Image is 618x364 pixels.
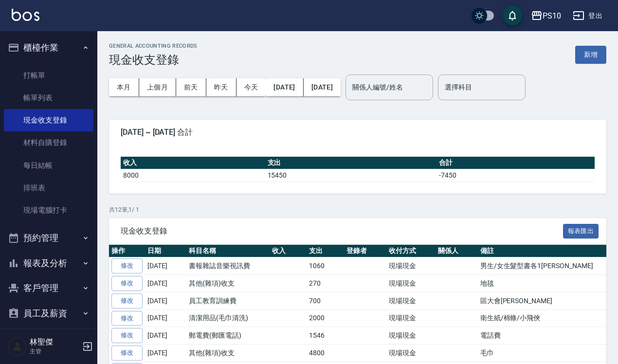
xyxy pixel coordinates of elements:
[386,275,436,292] td: 現場現金
[206,78,236,96] button: 昨天
[111,293,143,309] a: 修改
[121,226,563,236] span: 現金收支登錄
[563,224,599,239] button: 報表匯出
[270,245,307,257] th: 收入
[111,346,143,361] a: 修改
[30,347,79,356] p: 主管
[436,245,478,257] th: 關係人
[145,245,186,257] th: 日期
[4,131,93,154] a: 材料自購登錄
[111,258,143,273] a: 修改
[4,154,93,177] a: 每日結帳
[386,245,436,257] th: 收付方式
[4,275,93,301] button: 客戶管理
[575,50,606,59] a: 新增
[344,245,386,257] th: 登錄者
[145,257,186,275] td: [DATE]
[386,257,436,275] td: 現場現金
[145,309,186,327] td: [DATE]
[386,309,436,327] td: 現場現金
[109,43,198,49] h2: GENERAL ACCOUNTING RECORDS
[111,276,143,291] a: 修改
[4,35,93,60] button: 櫃檯作業
[145,292,186,309] td: [DATE]
[307,309,344,327] td: 2000
[265,157,437,169] th: 支出
[145,327,186,345] td: [DATE]
[121,127,595,137] span: [DATE] ~ [DATE] 合計
[186,275,270,292] td: 其他(雜項)收支
[186,345,270,362] td: 其他(雜項)收支
[4,251,93,276] button: 報表及分析
[436,157,595,169] th: 合計
[575,46,606,64] button: 新增
[121,169,265,182] td: 8000
[307,327,344,345] td: 1546
[109,205,606,214] p: 共 12 筆, 1 / 1
[111,328,143,343] a: 修改
[304,78,341,96] button: [DATE]
[503,6,522,25] button: save
[145,345,186,362] td: [DATE]
[563,226,599,235] a: 報表匯出
[386,345,436,362] td: 現場現金
[8,337,27,356] img: Person
[266,78,303,96] button: [DATE]
[4,225,93,251] button: 預約管理
[121,157,265,169] th: 收入
[176,78,206,96] button: 前天
[145,275,186,292] td: [DATE]
[436,169,595,182] td: -7450
[265,169,437,182] td: 15450
[4,64,93,87] a: 打帳單
[186,309,270,327] td: 清潔用品(毛巾清洗)
[109,78,139,96] button: 本月
[30,337,79,347] h5: 林聖傑
[386,327,436,345] td: 現場現金
[4,109,93,131] a: 現金收支登錄
[186,292,270,309] td: 員工教育訓練費
[12,9,39,21] img: Logo
[4,301,93,326] button: 員工及薪資
[186,245,270,257] th: 科目名稱
[4,326,93,351] button: 商品管理
[307,292,344,309] td: 700
[307,275,344,292] td: 270
[4,177,93,199] a: 排班表
[109,245,145,257] th: 操作
[4,199,93,221] a: 現場電腦打卡
[236,78,266,96] button: 今天
[186,327,270,345] td: 郵電費(郵匯電話)
[307,345,344,362] td: 4800
[307,257,344,275] td: 1060
[543,10,561,22] div: PS10
[569,7,606,25] button: 登出
[186,257,270,275] td: 書報雜誌音樂視訊費
[111,311,143,326] a: 修改
[109,53,198,67] h3: 現金收支登錄
[386,292,436,309] td: 現場現金
[307,245,344,257] th: 支出
[527,6,565,26] button: PS10
[4,87,93,109] a: 帳單列表
[139,78,176,96] button: 上個月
